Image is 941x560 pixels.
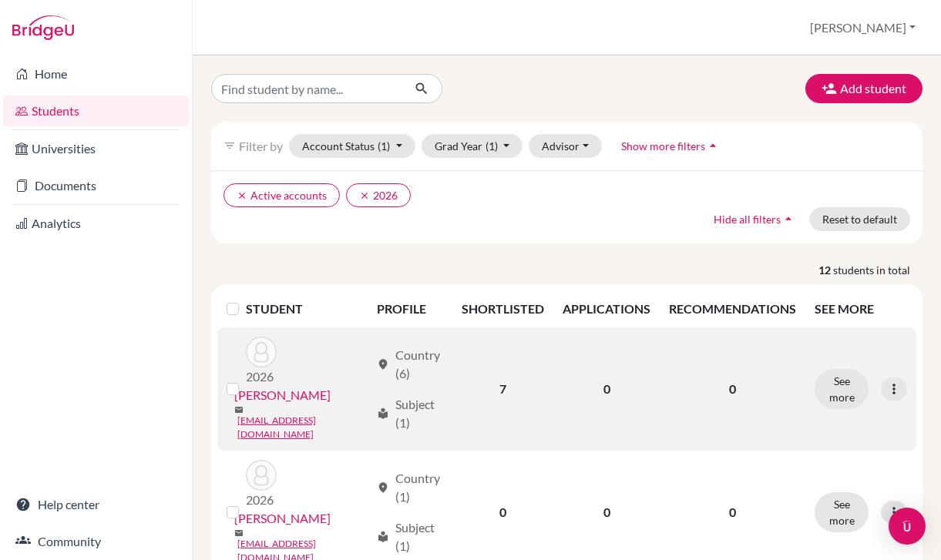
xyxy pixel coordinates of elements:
[289,134,415,158] button: Account Status(1)
[237,414,370,441] a: [EMAIL_ADDRESS][DOMAIN_NAME]
[3,526,189,557] a: Community
[223,139,236,152] i: filter_list
[246,491,277,509] p: 2026
[669,503,796,521] p: 0
[246,460,277,491] img: Choi, Hyunho
[660,290,805,327] th: RECOMMENDATIONS
[805,290,916,327] th: SEE MORE
[818,262,833,278] strong: 12
[452,290,553,327] th: SHORTLISTED
[377,531,389,543] span: local_library
[669,380,796,398] p: 0
[359,190,370,201] i: clear
[246,290,368,327] th: STUDENT
[346,183,411,207] button: clear2026
[805,74,923,103] button: Add student
[486,139,498,153] span: (1)
[211,74,402,103] input: Find student by name...
[377,469,444,506] div: Country (1)
[529,134,602,158] button: Advisor
[246,337,277,367] img: Barker, Ren
[368,290,453,327] th: PROFILE
[889,508,926,545] div: Open Intercom Messenger
[237,190,247,201] i: clear
[3,59,189,89] a: Home
[3,96,189,126] a: Students
[377,346,444,383] div: Country (6)
[3,170,189,201] a: Documents
[815,369,869,409] button: See more
[234,386,331,404] a: [PERSON_NAME]
[452,327,553,451] td: 7
[377,395,444,432] div: Subject (1)
[553,290,660,327] th: APPLICATIONS
[714,213,781,226] span: Hide all filters
[246,367,277,386] p: 2026
[3,133,189,164] a: Universities
[223,183,340,207] button: clearActive accounts
[377,518,444,555] div: Subject (1)
[553,327,660,451] td: 0
[833,262,923,278] span: students in total
[705,138,721,153] i: arrow_drop_up
[608,134,734,158] button: Show more filtersarrow_drop_up
[803,13,923,42] button: [PERSON_NAME]
[377,481,389,494] span: location_on
[3,489,189,520] a: Help center
[3,208,189,239] a: Analytics
[234,509,331,528] a: [PERSON_NAME]
[377,358,389,371] span: location_on
[815,492,869,532] button: See more
[809,207,910,231] button: Reset to default
[621,139,705,153] span: Show more filters
[378,139,390,153] span: (1)
[234,528,244,538] span: mail
[422,134,523,158] button: Grad Year(1)
[239,139,283,153] span: Filter by
[234,405,244,414] span: mail
[12,15,74,40] img: Bridge-U
[701,207,809,231] button: Hide all filtersarrow_drop_up
[377,407,389,420] span: local_library
[781,211,796,226] i: arrow_drop_up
